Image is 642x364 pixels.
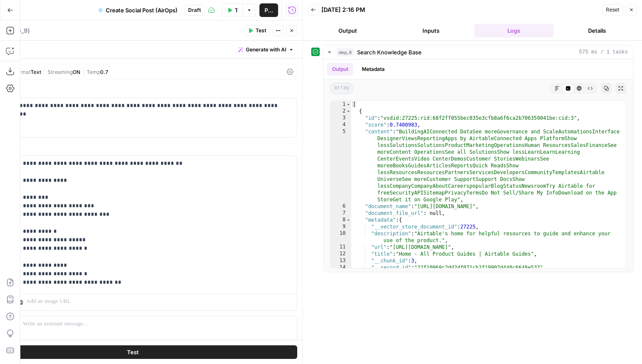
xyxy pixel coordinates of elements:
[474,24,554,37] button: Logs
[331,223,351,230] div: 9
[259,3,278,17] button: Publish
[391,24,471,37] button: Inputs
[331,251,351,257] div: 12
[331,108,351,115] div: 2
[48,69,73,75] span: Streaming
[324,59,633,272] div: 575 ms / 1 tasks
[331,128,351,203] div: 5
[357,63,390,76] button: Metadata
[330,83,353,94] span: array
[331,121,351,128] div: 4
[331,264,351,271] div: 14
[346,101,351,108] span: Toggle code folding, rows 1 through 47
[265,6,273,14] span: Publish
[87,69,100,75] span: Temp
[331,210,351,217] div: 7
[73,69,80,75] span: ON
[256,27,266,34] span: Test
[331,101,351,108] div: 1
[235,44,297,55] button: Generate with AI
[331,257,351,264] div: 13
[336,48,354,56] span: step_8
[244,25,270,36] button: Test
[41,67,48,76] span: |
[331,203,351,210] div: 6
[246,46,286,54] span: Generate with AI
[327,63,353,76] button: Output
[346,108,351,115] span: Toggle code folding, rows 2 through 16
[579,48,628,56] span: 575 ms / 1 tasks
[100,69,108,75] span: 0.7
[331,217,351,223] div: 8
[357,48,422,56] span: Search Knowledge Base
[331,244,351,251] div: 11
[324,45,633,59] button: 575 ms / 1 tasks
[606,6,619,14] span: Reset
[106,6,177,14] span: Create Social Post (AirOps)
[222,3,242,17] button: Test Workflow
[331,230,351,244] div: 10
[13,69,31,75] span: Format
[346,217,351,223] span: Toggle code folding, rows 8 through 15
[602,4,623,15] button: Reset
[331,115,351,121] div: 3
[188,6,201,14] span: Draft
[80,67,87,76] span: |
[127,348,139,356] span: Test
[235,6,237,14] span: Test Workflow
[31,69,41,75] span: Text
[557,24,637,37] button: Details
[93,3,183,17] button: Create Social Post (AirOps)
[308,24,388,37] button: Output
